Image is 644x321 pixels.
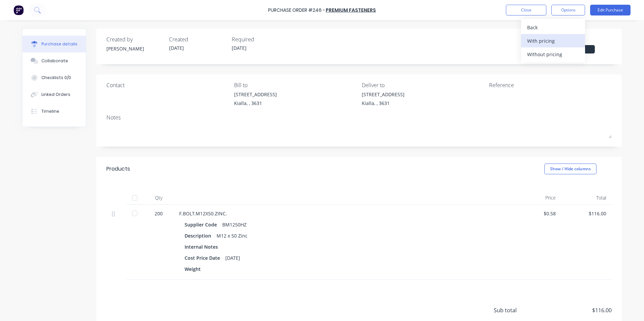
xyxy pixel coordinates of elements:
div: Collaborate [41,58,68,64]
button: Collaborate [23,52,86,69]
div: Timeline [41,108,59,114]
div: Weight [185,264,206,274]
div: Qty [143,191,174,205]
button: Timeline [23,103,86,120]
div: Internal Notes [185,242,223,252]
div: [PERSON_NAME] [106,45,164,52]
div: Notes [106,113,612,121]
div: Checklists 0/0 [41,75,71,81]
button: Options [551,5,585,15]
div: Required [232,35,289,43]
button: Linked Orders [23,86,86,103]
div: Contact [106,81,229,89]
div: Products [106,165,130,173]
button: Checklists 0/0 [23,69,86,86]
div: Kialla, , 3631 [362,100,405,107]
span: Sub total [494,306,544,314]
div: Reference [489,81,612,89]
div: Created by [106,35,164,43]
div: Bill to [234,81,357,89]
div: [STREET_ADDRESS] [362,91,405,98]
div: [STREET_ADDRESS] [234,91,277,98]
div: Total [561,191,612,205]
span: $116.00 [544,306,612,314]
div: Created [169,35,226,43]
button: Close [506,5,546,15]
div: F.BOLT.M12X50.ZINC. [179,210,505,217]
img: Factory [13,5,24,15]
div: $116.00 [567,210,606,217]
div: Kialla, , 3631 [234,100,277,107]
div: BM1250HZ [222,220,247,229]
div: 200 [149,210,168,217]
div: Purchase details [41,41,77,47]
button: Edit Purchase [590,5,631,15]
div: $0.58 [516,210,556,217]
button: Show / Hide columns [544,164,597,174]
div: Purchase Order #246 - [268,7,325,14]
div: Supplier Code [185,220,222,229]
div: Cost Price Date [185,253,225,263]
div: Price [511,191,561,205]
a: Premium Fasteners [326,7,376,13]
div: With pricing [527,36,579,46]
div: Description [185,231,217,241]
button: Purchase details [23,36,86,52]
div: Deliver to [362,81,484,89]
div: Without pricing [527,49,579,59]
div: Linked Orders [41,92,70,98]
div: M12 x 50 Zinc [217,231,248,241]
div: Back [527,23,579,32]
div: [DATE] [225,253,240,263]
